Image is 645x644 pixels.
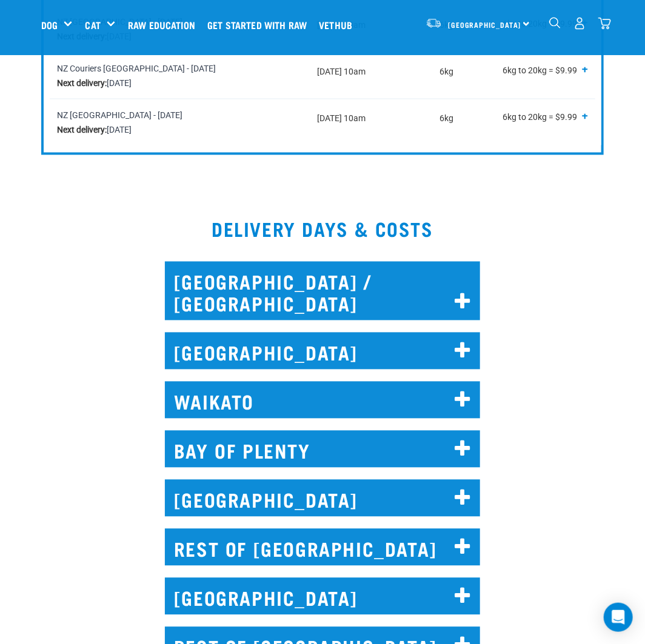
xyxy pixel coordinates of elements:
span: [GEOGRAPHIC_DATA] [448,22,521,27]
img: user.png [573,17,586,30]
img: home-icon@2x.png [598,17,611,30]
span: + [582,110,588,122]
p: 6kg to 20kg = $9.99 20kg to 40kg = $19.99 Over 40kg = $29.99 [498,61,588,82]
div: NZ [GEOGRAPHIC_DATA] - [DATE] [DATE] [57,108,302,137]
img: van-moving.png [426,18,442,28]
button: Show all tiers [582,65,588,75]
h2: REST OF [GEOGRAPHIC_DATA] [165,529,480,566]
h2: [GEOGRAPHIC_DATA] [165,333,480,370]
a: Vethub [316,1,361,49]
span: + [582,64,588,76]
p: 6kg to 20kg = $9.99 20kg to 40kg = $19.99 Over 40kg = $29.99 [498,108,588,129]
strong: Next delivery: [57,125,107,134]
td: 6kg [403,52,490,99]
h2: [GEOGRAPHIC_DATA] / [GEOGRAPHIC_DATA] [165,262,480,320]
h2: [GEOGRAPHIC_DATA] [165,480,480,517]
h2: [GEOGRAPHIC_DATA] [165,578,480,615]
td: [DATE] 10am [310,52,403,99]
td: [DATE] 10am [310,99,403,145]
a: Dog [41,18,58,32]
a: Get started with Raw [204,1,316,49]
img: home-icon-1@2x.png [549,17,561,28]
div: NZ Couriers [GEOGRAPHIC_DATA] - [DATE] [DATE] [57,61,302,90]
a: Raw Education [125,1,204,49]
strong: Next delivery: [57,78,107,88]
h2: BAY OF PLENTY [165,431,480,468]
h2: WAIKATO [165,382,480,419]
div: Open Intercom Messenger [604,603,633,632]
button: Show all tiers [582,111,588,122]
a: Cat [85,18,100,32]
td: 6kg [403,99,490,145]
